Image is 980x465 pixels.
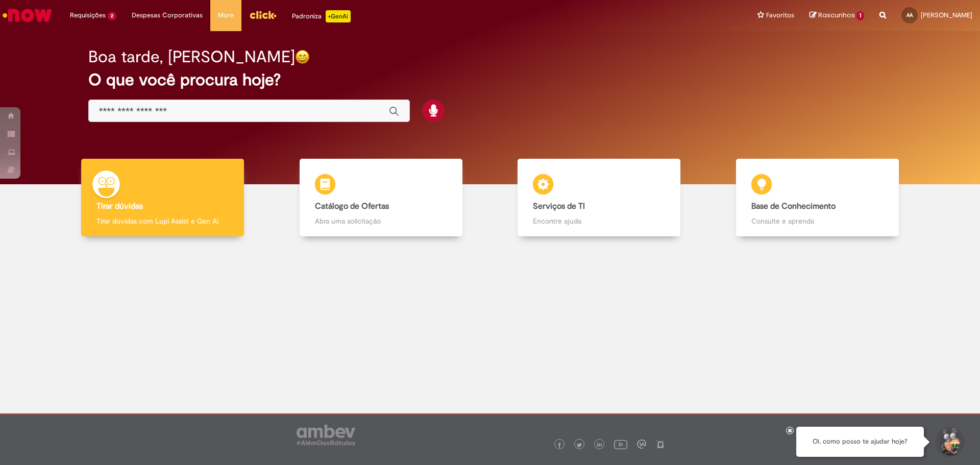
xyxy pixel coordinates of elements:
span: AA [906,12,913,18]
h2: Boa tarde, [PERSON_NAME] [88,48,295,66]
b: Serviços de TI [533,201,585,211]
div: Oi, como posso te ajudar hoje? [796,427,924,457]
a: Base de Conhecimento Consulte e aprenda [708,159,927,237]
img: logo_footer_youtube.png [614,437,627,451]
p: Abra uma solicitação [315,216,447,226]
img: logo_footer_ambev_rotulo_gray.png [297,425,355,445]
span: Favoritos [766,10,794,20]
p: Encontre ajuda [533,216,665,226]
img: happy-face.png [295,50,310,64]
b: Tirar dúvidas [96,201,143,211]
span: Despesas Corporativas [132,10,203,20]
b: Catálogo de Ofertas [315,201,389,211]
span: 2 [108,12,116,20]
b: Base de Conhecimento [751,201,836,211]
a: Catálogo de Ofertas Abra uma solicitação [272,159,491,237]
span: [PERSON_NAME] [921,11,972,19]
img: logo_footer_linkedin.png [597,442,602,448]
button: Iniciar Conversa de Suporte [934,427,965,457]
a: Rascunhos [810,11,864,20]
img: logo_footer_naosei.png [656,439,665,449]
a: Serviços de TI Encontre ajuda [490,159,708,237]
img: logo_footer_facebook.png [557,443,562,448]
div: Padroniza [292,10,351,22]
span: More [218,10,234,20]
img: ServiceNow [1,5,54,26]
p: +GenAi [326,10,351,22]
img: logo_footer_twitter.png [577,443,582,448]
img: logo_footer_workplace.png [637,439,646,449]
p: Tirar dúvidas com Lupi Assist e Gen Ai [96,216,229,226]
span: Requisições [70,10,106,20]
img: click_logo_yellow_360x200.png [249,7,277,22]
a: Tirar dúvidas Tirar dúvidas com Lupi Assist e Gen Ai [54,159,272,237]
span: Rascunhos [818,10,855,20]
p: Consulte e aprenda [751,216,884,226]
h2: O que você procura hoje? [88,71,892,89]
span: 1 [856,11,864,20]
